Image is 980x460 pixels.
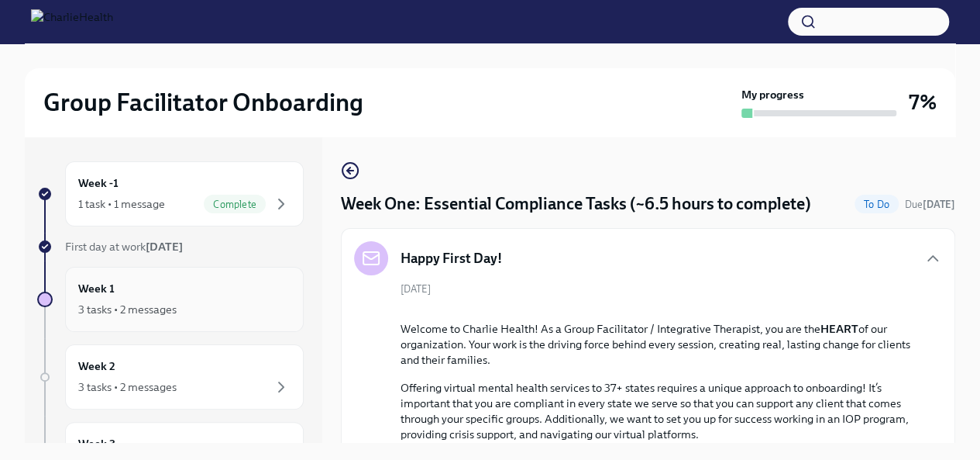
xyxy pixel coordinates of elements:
[401,249,502,268] h5: Happy First Day!
[820,322,858,336] strong: HEART
[37,267,304,332] a: Week 13 tasks • 2 messages
[65,240,183,254] span: First day at work
[401,380,917,442] p: Offering virtual mental health services to 37+ states requires a unique approach to onboarding! I...
[43,87,363,118] h2: Group Facilitator Onboarding
[78,358,115,375] h6: Week 2
[401,321,917,368] p: Welcome to Charlie Health! As a Group Facilitator / Integrative Therapist, you are the of our org...
[31,9,113,34] img: CharlieHealth
[341,192,811,216] h4: Week One: Essential Compliance Tasks (~6.5 hours to complete)
[78,379,177,395] div: 3 tasks • 2 messages
[905,197,955,212] span: August 11th, 2025 09:00
[78,435,115,452] h6: Week 3
[741,87,804,102] strong: My progress
[78,175,119,192] h6: Week -1
[37,344,304,410] a: Week 23 tasks • 2 messages
[37,161,304,227] a: Week -11 task • 1 messageComplete
[78,280,115,297] h6: Week 1
[909,88,937,116] h3: 7%
[401,282,431,296] span: [DATE]
[854,199,899,210] span: To Do
[78,196,165,212] div: 1 task • 1 message
[37,239,304,254] a: First day at work[DATE]
[923,199,955,210] strong: [DATE]
[78,302,177,317] div: 3 tasks • 2 messages
[204,199,266,210] span: Complete
[905,199,955,210] span: Due
[146,240,183,254] strong: [DATE]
